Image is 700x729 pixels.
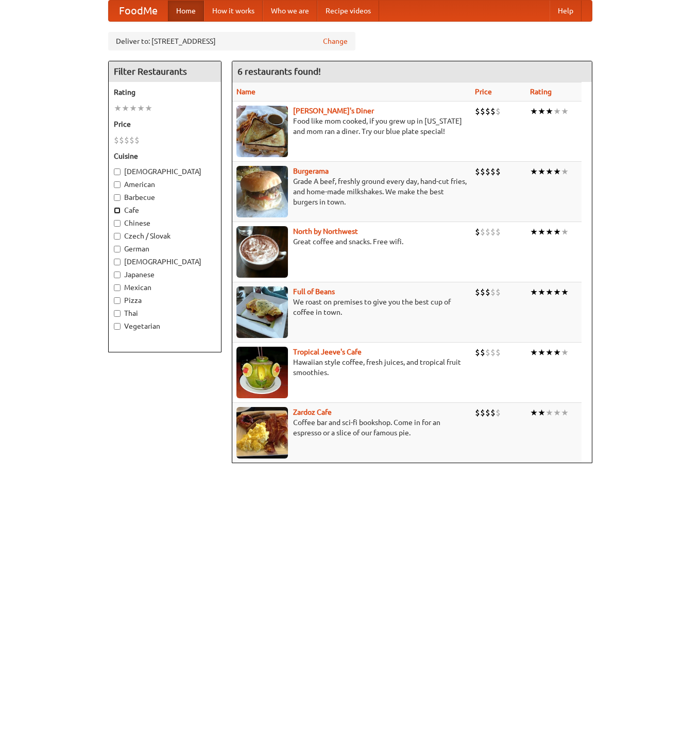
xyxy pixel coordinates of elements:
[114,220,121,227] input: Chinese
[114,295,216,306] label: Pizza
[114,103,122,114] li: ★
[553,407,561,418] li: ★
[236,417,467,438] p: Coffee bar and sci-fi bookshop. Come in for an espresso or a slice of our famous pie.
[323,36,348,46] a: Change
[538,166,545,177] li: ★
[236,297,467,317] p: We roast on premises to give you the best cup of coffee in town.
[496,286,501,298] li: $
[545,226,553,238] li: ★
[496,106,501,117] li: $
[480,106,485,117] li: $
[496,347,501,358] li: $
[530,88,552,96] a: Rating
[122,103,129,114] li: ★
[114,233,121,240] input: Czech / Slovak
[545,166,553,177] li: ★
[293,287,335,296] a: Full of Beans
[114,246,121,252] input: German
[561,347,569,358] li: ★
[114,151,216,161] h5: Cuisine
[561,407,569,418] li: ★
[485,286,490,298] li: $
[114,310,121,317] input: Thai
[293,107,374,115] a: [PERSON_NAME]'s Diner
[538,286,545,298] li: ★
[561,106,569,117] li: ★
[538,347,545,358] li: ★
[293,348,362,356] a: Tropical Jeeve's Cafe
[114,321,216,331] label: Vegetarian
[114,282,216,293] label: Mexican
[480,286,485,298] li: $
[561,286,569,298] li: ★
[553,106,561,117] li: ★
[293,408,332,416] a: Zardoz Cafe
[114,87,216,97] h5: Rating
[545,347,553,358] li: ★
[293,227,358,235] b: North by Northwest
[114,207,121,214] input: Cafe
[134,134,140,146] li: $
[485,166,490,177] li: $
[475,286,480,298] li: $
[114,179,216,190] label: American
[496,166,501,177] li: $
[114,269,216,280] label: Japanese
[137,103,145,114] li: ★
[490,347,496,358] li: $
[114,192,216,202] label: Barbecue
[109,61,221,82] h4: Filter Restaurants
[538,226,545,238] li: ★
[561,166,569,177] li: ★
[236,407,288,459] img: zardoz.jpg
[114,284,121,291] input: Mexican
[204,1,263,21] a: How it works
[114,168,121,175] input: [DEMOGRAPHIC_DATA]
[114,259,121,265] input: [DEMOGRAPHIC_DATA]
[480,226,485,238] li: $
[475,88,492,96] a: Price
[236,166,288,217] img: burgerama.jpg
[114,257,216,267] label: [DEMOGRAPHIC_DATA]
[480,407,485,418] li: $
[490,407,496,418] li: $
[550,1,582,21] a: Help
[475,106,480,117] li: $
[317,1,379,21] a: Recipe videos
[530,226,538,238] li: ★
[475,226,480,238] li: $
[530,407,538,418] li: ★
[114,272,121,278] input: Japanese
[475,407,480,418] li: $
[530,106,538,117] li: ★
[485,226,490,238] li: $
[114,323,121,330] input: Vegetarian
[530,166,538,177] li: ★
[236,88,255,96] a: Name
[119,134,124,146] li: $
[236,116,467,137] p: Food like mom cooked, if you grew up in [US_STATE] and mom ran a diner. Try our blue plate special!
[490,226,496,238] li: $
[236,106,288,157] img: sallys.jpg
[293,167,329,175] a: Burgerama
[480,166,485,177] li: $
[109,1,168,21] a: FoodMe
[145,103,152,114] li: ★
[114,181,121,188] input: American
[496,407,501,418] li: $
[263,1,317,21] a: Who we are
[545,407,553,418] li: ★
[530,347,538,358] li: ★
[553,226,561,238] li: ★
[236,286,288,338] img: beans.jpg
[108,32,355,50] div: Deliver to: [STREET_ADDRESS]
[236,226,288,278] img: north.jpg
[485,106,490,117] li: $
[490,106,496,117] li: $
[129,134,134,146] li: $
